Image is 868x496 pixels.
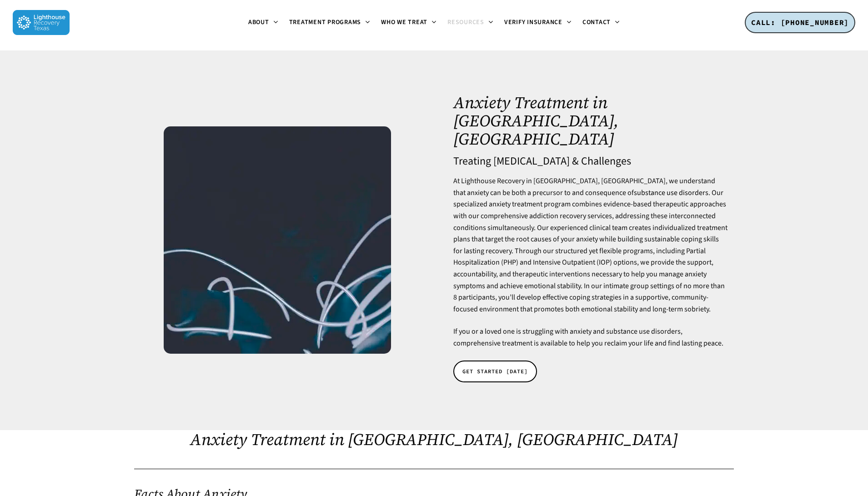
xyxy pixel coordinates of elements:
a: Verify Insurance [499,19,577,26]
a: Resources [442,19,499,26]
span: Contact [582,18,611,27]
img: Neon light against a black background surrounded a human face in the dark [164,126,391,354]
a: IOP [599,257,610,267]
a: substance use disorders [634,188,708,198]
h4: Treating [MEDICAL_DATA] & Challenges [453,155,728,167]
span: Verify Insurance [504,18,562,27]
span: GET STARTED [DATE] [462,367,528,376]
p: If you or a loved one is struggling with anxiety and substance use disorders, comprehensive treat... [453,326,728,349]
a: About [243,19,284,26]
a: Treatment Programs [284,19,376,26]
a: GET STARTED [DATE] [453,361,537,382]
span: Resources [447,18,484,27]
span: Treatment Programs [289,18,361,27]
img: Lighthouse Recovery Texas [13,10,70,35]
a: Who We Treat [376,19,442,26]
a: Contact [577,19,625,26]
a: PHP [503,257,516,267]
h1: Anxiety Treatment in [GEOGRAPHIC_DATA], [GEOGRAPHIC_DATA] [134,430,734,449]
span: Who We Treat [381,18,427,27]
a: CALL: [PHONE_NUMBER] [745,12,855,34]
h1: Anxiety Treatment in [GEOGRAPHIC_DATA], [GEOGRAPHIC_DATA] [453,94,728,148]
span: CALL: [PHONE_NUMBER] [751,18,849,27]
span: About [248,18,269,27]
p: At Lighthouse Recovery in [GEOGRAPHIC_DATA], [GEOGRAPHIC_DATA], we understand that anxiety can be... [453,175,728,326]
